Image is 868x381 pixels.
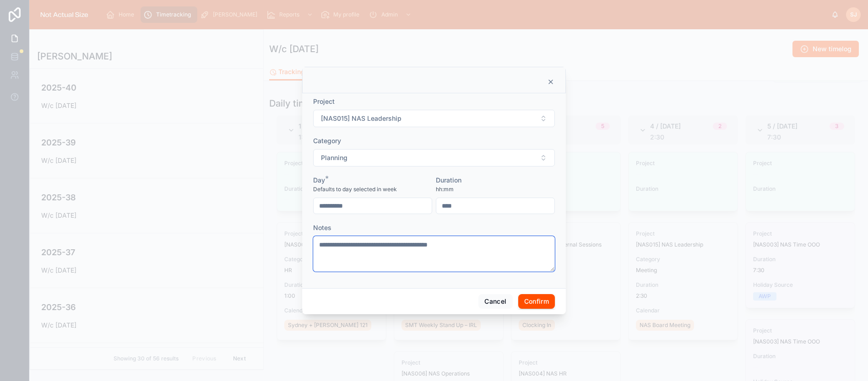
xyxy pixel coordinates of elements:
span: Day [313,176,325,184]
span: Notes [313,224,331,231]
button: Select Button [313,110,555,127]
span: Duration [436,176,461,184]
span: Defaults to day selected in week [313,186,397,193]
button: Select Button [313,149,555,166]
span: Planning [321,153,347,162]
span: [NAS015] NAS Leadership [321,114,401,123]
span: Category [313,137,341,145]
button: Cancel [478,294,512,309]
span: Project [313,97,335,105]
span: hh:mm [436,186,454,193]
button: Confirm [518,294,555,309]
